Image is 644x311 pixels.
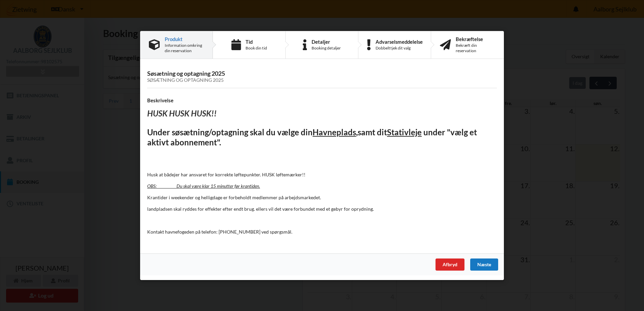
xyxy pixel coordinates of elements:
[456,36,495,42] div: Bekræftelse
[165,43,204,54] div: Information omkring din reservation
[436,258,464,271] div: Afbryd
[312,45,341,51] div: Booking detaljer
[313,127,356,137] u: Havneplads
[147,70,497,83] h3: Søsætning og optagning 2025
[147,194,497,201] p: Krantider i weekender og helligdage er forbeholdt medlemmer på arbejdsmarkedet.
[147,229,497,235] p: Kontakt havnefogeden på telefon: [PHONE_NUMBER] ved spørgsmål.
[147,97,497,104] h4: Beskrivelse
[470,258,498,271] div: Næste
[456,43,495,54] div: Bekræft din reservation
[165,36,204,42] div: Produkt
[147,206,497,212] p: landpladsen skal ryddes for effekter efter endt brug. ellers vil det være forbundet med et gebyr ...
[246,45,267,51] div: Book din tid
[387,127,422,137] u: Stativleje
[147,77,497,83] div: Søsætning og optagning 2025
[246,39,267,44] div: Tid
[147,171,497,178] p: Husk at bådejer har ansvaret for korrekte løftepunkter. HUSK løftemærker!!
[312,39,341,44] div: Detaljer
[356,127,358,137] u: ,
[147,183,260,189] u: OBS: Du skal være klar 15 minutter før krantiden.
[376,39,423,44] div: Advarselsmeddelelse
[147,127,497,148] h2: Under søsætning/optagning skal du vælge din samt dit under "vælg et aktivt abonnement".
[147,108,217,118] i: HUSK HUSK HUSK!!
[376,45,423,51] div: Dobbelttjek dit valg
